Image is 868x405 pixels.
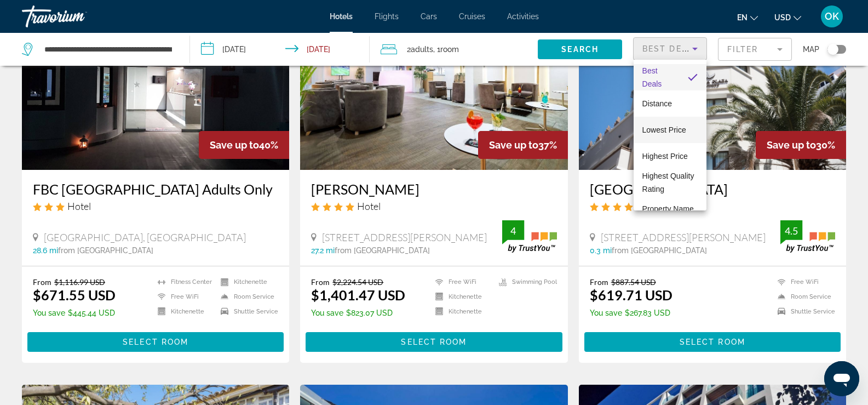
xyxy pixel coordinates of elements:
span: Property Name [642,204,694,213]
span: Lowest Price [642,126,686,134]
span: Highest Price [642,152,688,161]
span: Distance [642,99,672,108]
iframe: Кнопка, открывающая окно обмена сообщениями; идет разговор [824,361,859,396]
span: Best Deals [642,66,662,88]
span: Highest Quality Rating [642,172,694,193]
div: Sort by [634,60,706,210]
